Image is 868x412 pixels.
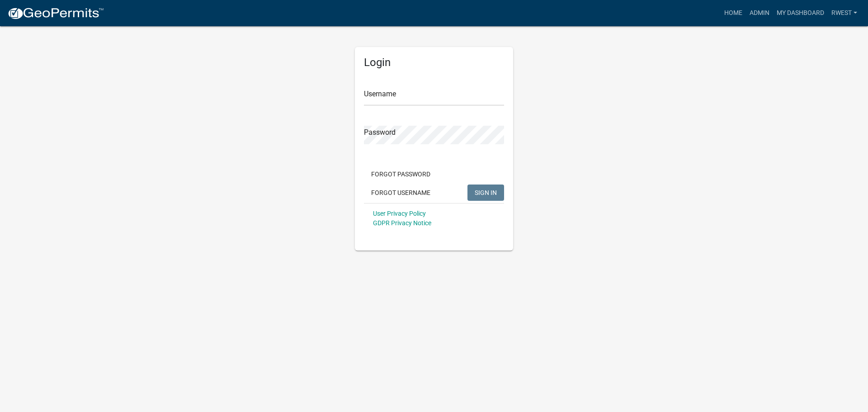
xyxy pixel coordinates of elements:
[364,56,504,69] h5: Login
[364,185,438,201] button: Forgot Username
[475,189,497,196] span: SIGN IN
[828,5,861,22] a: rwest
[773,5,828,22] a: My Dashboard
[373,219,431,227] a: GDPR Privacy Notice
[467,185,504,201] button: SIGN IN
[721,5,746,22] a: Home
[364,166,438,182] button: Forgot Password
[373,210,426,217] a: User Privacy Policy
[746,5,773,22] a: Admin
